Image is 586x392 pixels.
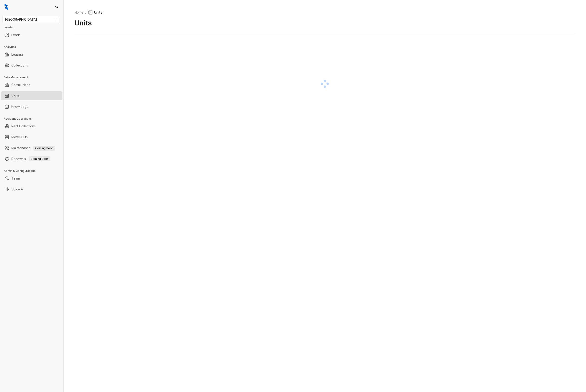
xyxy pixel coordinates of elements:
[4,169,63,173] h3: Admin & Configurations
[11,154,50,163] a: RenewalsComing Soon
[1,50,62,59] li: Leasing
[1,154,62,163] li: Renewals
[11,185,24,194] a: Voice AI
[1,61,62,70] li: Collections
[11,30,20,39] a: Leads
[11,133,28,142] a: Move Outs
[11,91,20,100] a: Units
[1,133,62,142] li: Move Outs
[1,80,62,89] li: Communities
[1,185,62,194] li: Voice AI
[4,117,63,121] h3: Resident Operations
[29,156,50,161] span: Coming Soon
[1,102,62,111] li: Knowledge
[4,75,63,79] h3: Data Management
[1,174,62,183] li: Team
[11,102,29,111] a: Knowledge
[88,10,102,15] span: Units
[4,45,63,49] h3: Analytics
[74,19,92,27] h2: Units
[1,122,62,131] li: Rent Collections
[85,10,86,15] li: /
[11,80,30,89] a: Communities
[1,30,62,39] li: Leads
[1,91,62,100] li: Units
[74,10,84,15] a: Home
[4,25,63,30] h3: Leasing
[11,50,23,59] a: Leasing
[33,146,55,151] span: Coming Soon
[11,61,28,70] a: Collections
[11,174,20,183] a: Team
[5,4,8,10] img: logo
[11,122,36,131] a: Rent Collections
[5,16,57,23] span: Fairfield
[1,143,62,153] li: Maintenance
